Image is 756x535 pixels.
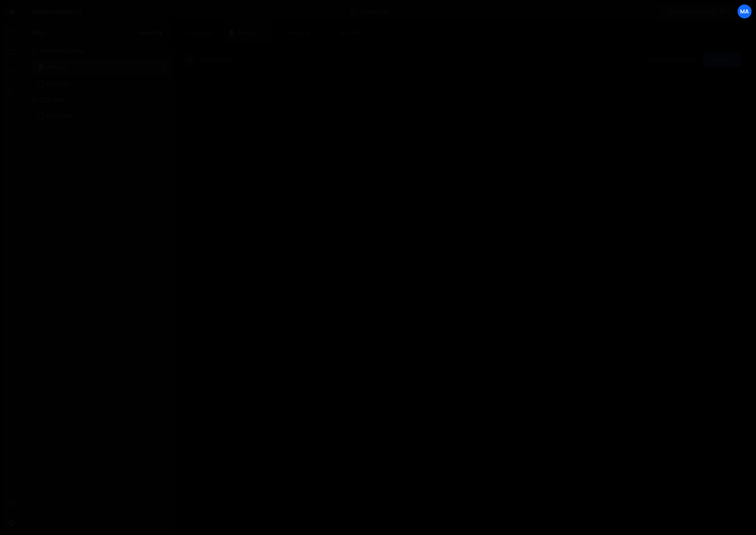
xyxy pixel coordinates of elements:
[31,7,82,16] div: MaxNumbersV3
[237,29,257,37] div: data.js
[22,43,172,59] div: Javascript files
[2,2,22,21] a: 🤙
[22,92,172,108] div: CSS files
[344,4,412,19] button: Code Only
[46,112,72,120] div: style.css
[186,29,212,37] div: style.css
[38,65,43,71] span: 1
[737,4,752,19] a: ma
[200,56,231,63] div: Saved
[131,29,162,36] button: New File
[31,75,172,92] div: 3309/5657.js
[661,4,735,19] a: [DOMAIN_NAME]
[288,29,311,37] div: script.js
[702,52,742,67] button: Save
[31,108,172,124] div: 3309/6309.css
[642,56,698,63] div: Dev and prod in sync
[46,80,69,87] div: script.js
[31,28,46,37] h2: Files
[330,29,365,37] div: New File
[215,56,231,63] div: [DATE]
[31,59,172,75] div: 3309/5656.js
[46,63,66,71] div: data.js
